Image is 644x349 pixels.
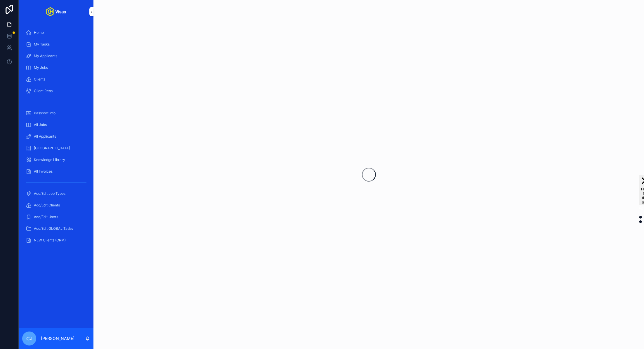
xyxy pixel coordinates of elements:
[19,23,93,253] div: scrollable content
[34,169,53,174] span: All Invoices
[34,77,45,82] span: Clients
[22,108,90,118] a: Passport Info
[22,166,90,177] a: All Invoices
[22,235,90,245] a: NEW Clients (CRM)
[34,146,70,150] span: [GEOGRAPHIC_DATA]
[34,30,44,35] span: Home
[22,212,90,222] a: Add/Edit Users
[34,122,47,127] span: All Jobs
[34,89,53,93] span: Client Reps
[34,215,58,219] span: Add/Edit Users
[34,191,65,196] span: Add/Edit Job Types
[46,7,66,16] img: App logo
[34,226,73,231] span: Add/Edit GLOBAL Tasks
[22,86,90,96] a: Client Reps
[22,39,90,50] a: My Tasks
[22,27,90,38] a: Home
[22,51,90,61] a: My Applicants
[34,134,56,139] span: All Applicants
[22,200,90,211] a: Add/Edit Clients
[22,223,90,234] a: Add/Edit GLOBAL Tasks
[22,131,90,142] a: All Applicants
[34,157,65,162] span: Knowledge Library
[41,336,74,341] p: [PERSON_NAME]
[22,143,90,153] a: [GEOGRAPHIC_DATA]
[22,62,90,73] a: My Jobs
[22,74,90,85] a: Clients
[34,54,57,58] span: My Applicants
[22,120,90,130] a: All Jobs
[34,65,48,70] span: My Jobs
[22,188,90,199] a: Add/Edit Job Types
[34,42,50,47] span: My Tasks
[34,111,55,115] span: Passport Info
[34,238,66,243] span: NEW Clients (CRM)
[26,335,32,342] span: CJ
[22,155,90,165] a: Knowledge Library
[34,203,60,208] span: Add/Edit Clients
